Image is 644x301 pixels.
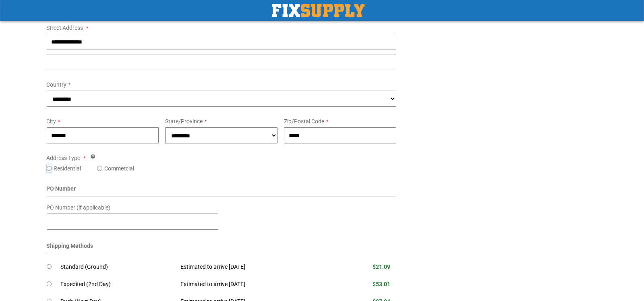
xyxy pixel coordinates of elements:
[174,276,330,293] td: Estimated to arrive [DATE]
[272,4,364,17] img: Fix Industrial Supply
[104,164,134,172] label: Commercial
[284,118,324,125] span: Zip/Postal Code
[47,242,397,254] div: Shipping Methods
[272,4,364,17] a: store logo
[61,258,175,276] td: Standard (Ground)
[174,258,330,276] td: Estimated to arrive [DATE]
[373,264,390,270] span: $21.09
[47,204,111,211] span: PO Number (if applicable)
[54,164,81,172] label: Residential
[61,276,175,293] td: Expedited (2nd Day)
[47,25,83,31] span: Street Address
[47,118,56,125] span: City
[47,81,67,88] span: Country
[373,281,390,287] span: $53.01
[165,118,203,125] span: State/Province
[47,155,81,161] span: Address Type
[47,185,397,197] div: PO Number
